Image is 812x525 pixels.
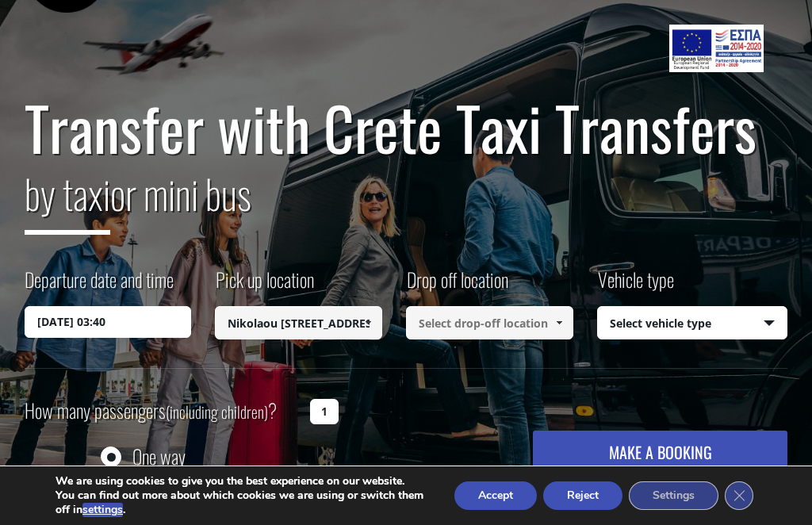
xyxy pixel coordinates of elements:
[25,392,301,431] label: How many passengers ?
[598,307,787,340] span: Select vehicle type
[354,306,381,339] a: Show All Items
[82,503,123,517] button: settings
[25,266,174,306] label: Departure date and time
[25,161,788,247] h2: or mini bus
[56,474,427,489] p: We are using cookies to give you the best experience on our website.
[543,481,622,510] button: Reject
[597,266,674,306] label: Vehicle type
[25,163,110,235] span: by taxi
[533,431,787,473] button: MAKE A BOOKING
[454,481,537,510] button: Accept
[166,400,268,423] small: (including children)
[406,266,508,306] label: Drop off location
[132,446,186,466] label: One way
[629,481,718,510] button: Settings
[215,266,314,306] label: Pick up location
[669,25,764,72] img: e-bannersEUERDF180X90.jpg
[725,481,753,510] button: Close GDPR Cookie Banner
[56,489,427,517] p: You can find out more about which cookies we are using or switch them off in .
[25,94,788,161] h1: Transfer with Crete Taxi Transfers
[215,306,382,339] input: Select pickup location
[546,306,572,339] a: Show All Items
[406,306,573,339] input: Select drop-off location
